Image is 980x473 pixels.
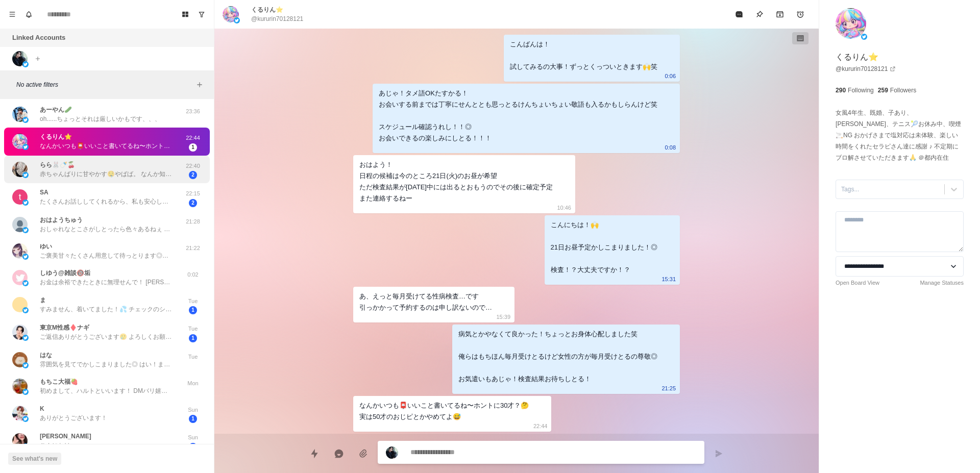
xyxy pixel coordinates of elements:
[12,352,28,367] img: picture
[177,6,193,22] button: Board View
[665,142,676,153] p: 0:08
[40,441,77,450] p: こんにちは、
[40,160,75,169] p: らら🐰🍼🍒
[40,404,44,413] p: K
[22,254,29,260] img: picture
[836,64,896,73] a: @kururin70128121
[790,4,811,24] button: Add reminder
[22,416,29,422] img: picture
[386,446,398,459] img: picture
[40,351,52,360] p: はな
[40,360,173,369] p: 雰囲気を見てでかしこまりました◎ はい！また17日オーダーお作りする前にご連絡させていただきますね！ 他にも聞きたいこと話したい事あればお気軽にDMください🙌
[40,332,173,341] p: ご返信ありがとうございます🥲 よろしくお願いします！！
[193,79,206,91] button: Add filters
[40,141,173,151] p: なんかいつも📮いいこと書いてるね〜ホントに30才？🤔 実は50才のおじピとかやめてよ😅
[20,6,37,22] button: Notifications
[878,86,888,95] p: 259
[661,383,676,394] p: 21:25
[180,162,206,170] p: 22:40
[836,107,964,163] p: 女風4年生、既婚、子あり、[PERSON_NAME]、テニス🎾お休み中、喫煙🚬NG おかげさまで塩対応は未体験、楽しい時間をくれたセラピさん達に感謝 ♪ 不定期にブロ解させていただきます🙏 ＠都内在住
[770,4,790,24] button: Archive
[12,243,28,259] img: picture
[22,200,29,206] img: picture
[40,242,52,251] p: ゆい
[353,443,374,464] button: Add media
[189,334,197,342] span: 1
[40,251,173,260] p: ご褒美甘々たくさん用意して待っとります◎笑 おやすみよかね！！ゆっくり癒されてき🙌
[4,6,20,22] button: Menu
[193,6,210,22] button: Show unread conversations
[180,189,206,198] p: 22:15
[12,107,28,122] img: picture
[32,53,44,65] button: Add account
[533,420,548,432] p: 22:44
[40,132,72,141] p: くるりん⭐️
[12,51,28,66] img: picture
[359,159,553,204] div: おはよう！ 日程の候補は今のところ21日(火)のお昼が希望 ただ検査結果が[DATE]中には出るとおもうのでその後に確定予定 また連絡するねー
[661,273,676,285] p: 15:31
[40,432,91,441] p: [PERSON_NAME]
[180,244,206,253] p: 21:22
[40,215,83,225] p: ︎︎︎︎おはようちゅう
[40,413,107,422] p: ありがとうございます！
[848,86,874,95] p: Following
[40,105,72,114] p: あーやん🥒
[836,8,866,39] img: picture
[189,171,197,179] span: 2
[12,406,28,421] img: picture
[180,353,206,361] p: Tue
[40,114,161,123] p: oh......ちょっとそれは厳しいかもです、、、
[729,4,749,24] button: Mark as read
[665,70,676,82] p: 0:06
[40,278,173,287] p: お金は余裕できたときに無理せんで！ [PERSON_NAME]は俺がパワー送っとくんで受け取ってください🙌笑
[40,225,173,234] p: おしゃれなとこさがしとったら色々あるねぇ お魚泳いどるとことかあった🐠笑 行ってみたいとこあったー？
[22,144,29,150] img: picture
[22,117,29,123] img: picture
[22,335,29,341] img: picture
[836,279,879,287] a: Open Board View
[180,107,206,116] p: 23:36
[12,217,28,232] img: picture
[22,362,29,368] img: picture
[836,86,846,95] p: 290
[189,199,197,207] span: 2
[22,227,29,233] img: picture
[180,406,206,414] p: Sun
[510,39,657,72] div: こんばんは！ 試してみるの大事！ずっとくっついときます🙌笑
[40,386,173,395] p: 初めまして、ハルトといいます！ DMバリ嬉しいです！！！🙌
[22,172,29,178] img: picture
[189,306,197,314] span: 1
[359,400,529,422] div: なんかいつも📮いいこと書いてるね〜ホントに30才？🤔 実は50才のおじピとかやめてよ😅
[22,280,29,286] img: picture
[180,379,206,388] p: Mon
[12,189,28,205] img: picture
[40,295,46,305] p: ま
[22,61,29,67] img: picture
[189,415,197,423] span: 1
[22,389,29,395] img: picture
[496,311,510,322] p: 15:39
[40,377,78,386] p: もちこ大福🍓
[180,297,206,306] p: Tue
[251,5,283,14] p: くるりん⭐️
[40,188,48,197] p: SA
[359,291,492,313] div: あ、えっと毎月受けてる性病検査…です 引っかかって予約するのは申し訳ないので…
[189,443,197,451] span: 1
[304,443,325,464] button: Quick replies
[40,169,173,179] p: 赤ちゃんばりに甘やかす🤤やばば。 なんか知らないけど、いっつも赤ちゃん言われてます笑
[836,51,878,63] p: くるりん⭐️
[180,270,206,279] p: 0:02
[180,134,206,142] p: 22:44
[180,325,206,333] p: Tue
[551,219,657,276] div: こんにちは！🙌 21日お昼予定かしこまりました！◎ 検査！？大丈夫ですか！？
[8,453,61,465] button: See what's new
[16,80,193,89] p: No active filters
[920,279,964,287] a: Manage Statuses
[458,329,657,385] div: 病気とかやなくて良かった！ちょっとお身体心配しました笑 俺らはもちほん毎月受けとるけど女性の方が毎月受けとるの尊敬◎ お気遣いもあじゃ！検査結果お待ちしとる！
[40,268,90,278] p: しゆう@雑談🔞垢
[40,323,89,332] p: 東京M性感♦️ナギ
[40,197,173,206] p: たくさんお話ししてくれるから、私も安心して楽しみにできそうです！
[329,443,349,464] button: Reply with AI
[12,433,28,449] img: picture
[234,17,240,23] img: picture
